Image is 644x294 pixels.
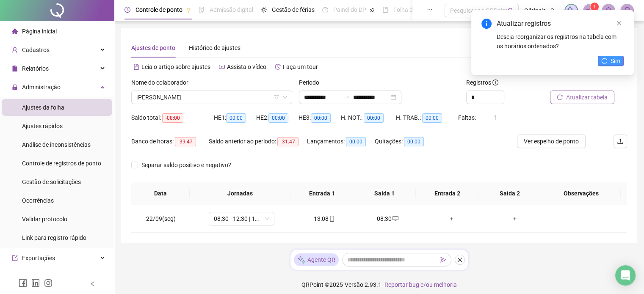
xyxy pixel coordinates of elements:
[524,137,579,146] span: Ver espelho de ponto
[497,19,624,29] div: Atualizar registros
[22,123,63,129] span: Ajustes rápidos
[22,273,53,280] span: Integrações
[611,56,620,66] span: Sim
[426,214,476,223] div: +
[557,94,563,100] span: reload
[490,214,540,223] div: +
[457,257,463,263] span: close
[131,137,209,146] div: Banco de horas:
[328,216,335,222] span: mobile
[22,255,55,261] span: Exportações
[548,189,614,198] span: Observações
[214,113,256,123] div: HE 1:
[614,19,624,28] a: Close
[598,56,624,66] button: Sim
[274,95,279,100] span: filter
[615,265,636,286] div: Open Intercom Messenger
[586,7,594,14] span: notification
[22,197,54,204] span: Ocorrências
[133,64,139,70] span: file-text
[601,58,607,64] span: reload
[297,256,306,264] img: sparkle-icon.fc2bf0ac1784a2077858766a79e2daf3.svg
[481,19,492,29] span: info-circle
[22,28,57,35] span: Página inicial
[12,255,18,261] span: export
[621,4,633,17] img: 78913
[524,6,559,15] span: Gilcineia - Shoes store
[22,141,91,148] span: Análise de inconsistências
[22,234,86,241] span: Link para registro rápido
[186,8,191,13] span: pushpin
[294,253,339,266] div: Agente QR
[268,113,288,123] span: 00:00
[593,4,596,10] span: 1
[22,216,67,223] span: Validar protocolo
[466,78,498,87] span: Registros
[90,281,96,287] span: left
[131,182,190,205] th: Data
[272,6,315,13] span: Gestão de férias
[550,91,614,104] button: Atualizar tabela
[12,28,18,34] span: home
[370,8,375,13] span: pushpin
[363,214,413,223] div: 08:30
[311,113,331,123] span: 00:00
[210,6,253,13] span: Admissão digital
[290,182,353,205] th: Entrada 1
[343,94,350,101] span: to
[396,113,458,123] div: H. TRAB.:
[567,6,576,15] img: sparkle-icon.fc2bf0ac1784a2077858766a79e2daf3.svg
[219,64,225,70] span: youtube
[31,279,40,287] span: linkedin
[299,78,325,87] label: Período
[416,182,478,205] th: Entrada 2
[131,113,214,123] div: Saldo total:
[277,137,299,146] span: -31:47
[497,32,624,51] div: Deseja reorganizar os registros na tabela com os horários ordenados?
[458,114,477,121] span: Faltas:
[189,44,240,51] span: Histórico de ajustes
[404,137,424,146] span: 00:00
[256,113,299,123] div: HE 2:
[345,281,363,288] span: Versão
[382,7,388,13] span: book
[384,281,457,288] span: Reportar bug e/ou melhoria
[190,182,290,205] th: Jornadas
[22,84,61,91] span: Administração
[226,113,246,123] span: 00:00
[175,137,196,146] span: -39:47
[124,7,130,13] span: clock-circle
[131,44,175,51] span: Ajustes de ponto
[440,257,446,263] span: send
[261,7,267,13] span: sun
[22,47,50,53] span: Cadastros
[517,135,586,148] button: Ver espelho de ponto
[162,113,183,123] span: -08:00
[333,6,366,13] span: Painel do DP
[135,6,182,13] span: Controle de ponto
[275,64,281,70] span: history
[12,84,18,90] span: lock
[22,65,49,72] span: Relatórios
[375,137,437,146] div: Quitações:
[605,7,612,14] span: bell
[322,7,328,13] span: dashboard
[566,93,608,102] span: Atualizar tabela
[422,113,442,123] span: 00:00
[131,78,194,87] label: Nome do colaborador
[392,216,398,222] span: desktop
[427,7,433,13] span: ellipsis
[209,137,307,146] div: Saldo anterior ao período:
[199,7,205,13] span: file-done
[12,47,18,53] span: user-add
[307,137,375,146] div: Lançamentos:
[343,94,350,101] span: swap-right
[22,179,81,185] span: Gestão de solicitações
[282,95,287,100] span: down
[508,8,514,14] span: search
[22,160,101,167] span: Controle de registros de ponto
[553,214,603,223] div: -
[364,113,384,123] span: 00:00
[136,91,287,104] span: ALBERLENE TEIXEIRA MARINHO
[19,279,27,287] span: facebook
